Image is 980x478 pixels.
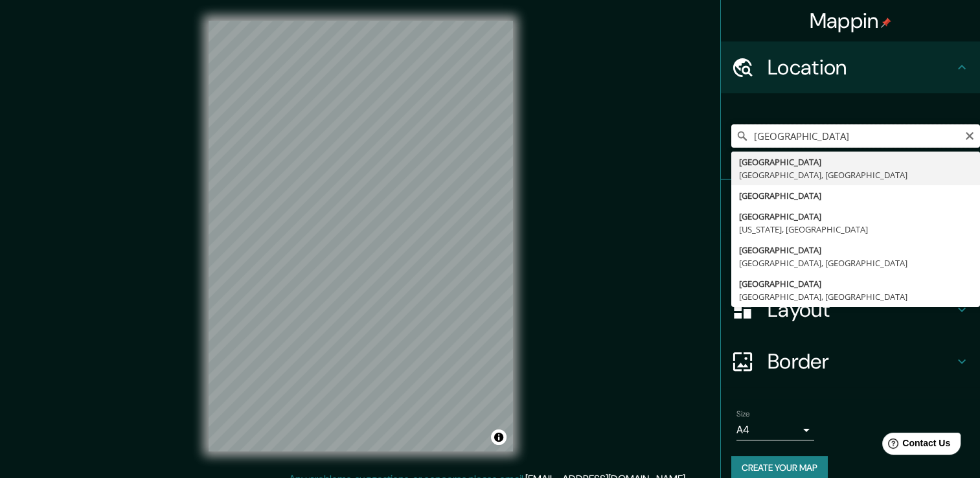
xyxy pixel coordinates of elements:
div: [GEOGRAPHIC_DATA] [739,155,972,168]
h4: Location [768,54,954,80]
canvas: Map [209,21,513,451]
button: Toggle attribution [491,429,507,445]
iframe: Help widget launcher [865,427,966,464]
h4: Layout [768,297,954,323]
div: [GEOGRAPHIC_DATA] [739,210,972,223]
div: Style [721,232,980,284]
div: [GEOGRAPHIC_DATA] [739,189,972,202]
h4: Mappin [810,8,892,34]
div: [GEOGRAPHIC_DATA] [739,277,972,290]
div: [GEOGRAPHIC_DATA], [GEOGRAPHIC_DATA] [739,256,972,269]
div: [GEOGRAPHIC_DATA] [739,244,972,256]
h4: Border [768,348,954,374]
div: Border [721,336,980,387]
div: [GEOGRAPHIC_DATA], [GEOGRAPHIC_DATA] [739,168,972,181]
div: [US_STATE], [GEOGRAPHIC_DATA] [739,223,972,236]
div: Pins [721,180,980,232]
input: Pick your city or area [731,124,980,148]
button: Clear [964,129,975,141]
div: Location [721,41,980,93]
div: A4 [736,420,814,440]
img: pin-icon.png [881,17,891,28]
div: Layout [721,284,980,336]
label: Size [736,409,750,420]
div: [GEOGRAPHIC_DATA], [GEOGRAPHIC_DATA] [739,290,972,303]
